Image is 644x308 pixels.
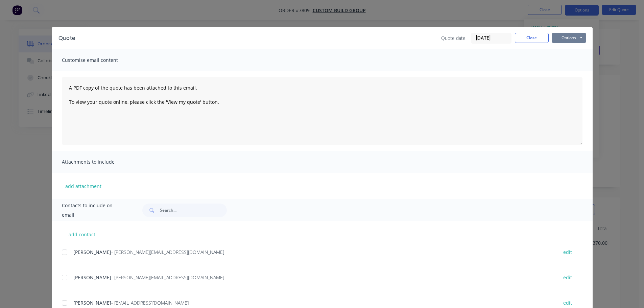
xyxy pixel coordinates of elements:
[73,249,111,255] span: [PERSON_NAME]
[559,247,576,257] button: edit
[62,201,126,220] span: Contacts to include on email
[515,33,549,43] button: Close
[62,55,136,65] span: Customise email content
[62,181,105,191] button: add attachment
[559,273,576,282] button: edit
[552,33,586,43] button: Options
[73,274,111,281] span: [PERSON_NAME]
[441,34,466,42] span: Quote date
[73,300,111,306] span: [PERSON_NAME]
[111,274,224,281] span: - [PERSON_NAME][EMAIL_ADDRESS][DOMAIN_NAME]
[62,77,582,145] textarea: A PDF copy of the quote has been attached to this email. To view your quote online, please click ...
[58,34,75,42] div: Quote
[62,229,102,239] button: add contact
[111,300,189,306] span: - [EMAIL_ADDRESS][DOMAIN_NAME]
[62,157,136,167] span: Attachments to include
[160,204,227,217] input: Search...
[559,298,576,307] button: edit
[111,249,224,255] span: - [PERSON_NAME][EMAIL_ADDRESS][DOMAIN_NAME]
